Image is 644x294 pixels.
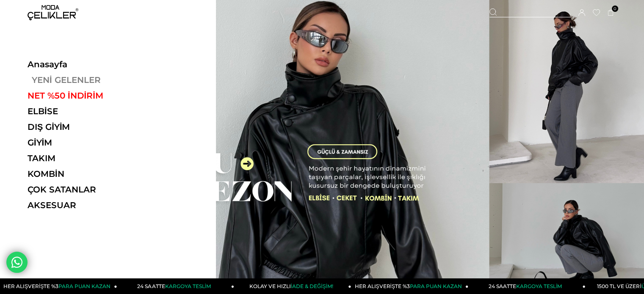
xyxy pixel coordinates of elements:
span: KARGOYA TESLİM [165,283,210,289]
a: KOLAY VE HIZLIİADE & DEĞİŞİM! [234,278,351,294]
span: İADE & DEĞİŞİM! [290,283,333,289]
a: AKSESUAR [28,200,144,210]
a: HER ALIŞVERİŞTE %3PARA PUAN KAZAN [351,278,469,294]
a: DIŞ GİYİM [28,122,144,132]
a: ÇOK SATANLAR [28,184,144,195]
a: 24 SAATTEKARGOYA TESLİM [468,278,586,294]
span: KARGOYA TESLİM [516,283,562,289]
span: PARA PUAN KAZAN [58,283,111,289]
span: PARA PUAN KAZAN [410,283,462,289]
a: NET %50 İNDİRİM [28,91,144,101]
span: 0 [612,5,618,12]
a: GİYİM [28,137,144,148]
a: 24 SAATTEKARGOYA TESLİM [117,278,235,294]
a: YENİ GELENLER [28,75,144,85]
img: logo [28,5,78,20]
a: KOMBİN [28,169,144,179]
a: 0 [608,10,614,16]
a: TAKIM [28,153,144,163]
a: ELBİSE [28,106,144,116]
a: Anasayfa [28,59,144,69]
